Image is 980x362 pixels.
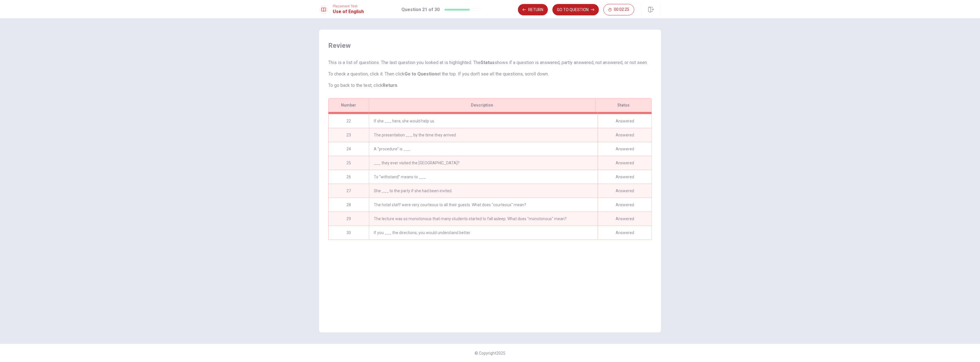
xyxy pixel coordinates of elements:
[333,8,364,15] h1: Use of English
[369,226,598,240] div: If you ___ the directions, you would understand better.
[598,170,652,184] div: Answered
[328,142,369,156] div: 24
[328,226,369,240] div: 30
[475,351,505,355] span: © Copyright 2025
[383,83,397,88] strong: Return
[481,60,495,65] strong: Status
[598,226,652,240] div: Answered
[328,170,369,184] div: 26
[369,170,598,184] div: To “withstand” means to ___.
[328,128,369,142] div: 23
[328,212,369,226] div: 29
[603,4,634,15] button: 00:02:25
[598,198,652,212] div: Answered
[598,212,652,226] div: Answered
[401,6,440,13] h1: Question 21 of 30
[598,114,652,128] div: Answered
[369,98,595,112] div: Description
[598,128,652,142] div: Answered
[328,184,369,198] div: 27
[333,4,364,8] span: Placement Test
[518,4,548,15] button: Return
[369,142,598,156] div: A “procedure” is ___.
[369,128,598,142] div: The presentation ___ by the time they arrived.
[369,156,598,170] div: ___ they ever visited the [GEOGRAPHIC_DATA]?
[328,156,369,170] div: 25
[369,184,598,198] div: She ___ to the party if she had been invited.
[598,184,652,198] div: Answered
[328,82,652,89] p: To go back to the test, click .
[369,212,598,226] div: The lecture was so monotonous that many students started to fall asleep. What does "monotonous" m...
[595,98,652,112] div: Status
[328,198,369,212] div: 28
[552,4,599,15] button: GO TO QUESTION
[369,114,598,128] div: If she ___ here, she would help us.
[328,114,369,128] div: 22
[328,41,652,50] span: Review
[369,198,598,212] div: The hotel staff were very courteous to all their guests. What does "courteous" mean?
[328,71,652,77] p: To check a question, click it. Then click at the top. If you don't see all the questions, scroll ...
[598,142,652,156] div: Answered
[405,71,437,77] strong: Go to Question
[328,98,369,112] div: Number
[598,156,652,170] div: Answered
[328,59,652,66] p: This is a list of questions. The last question you looked at is highlighted. The shows if a quest...
[614,7,629,12] span: 00:02:25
